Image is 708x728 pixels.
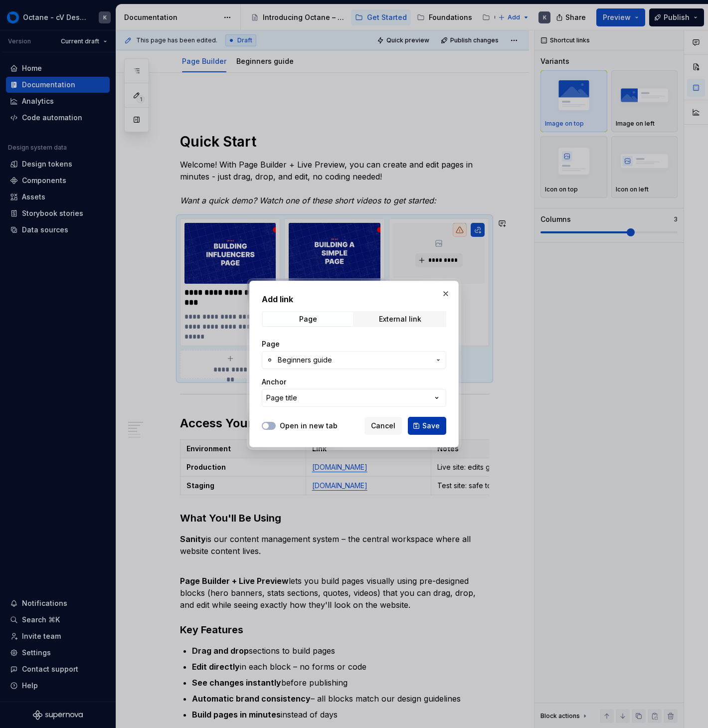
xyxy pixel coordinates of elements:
button: Save [408,417,446,435]
label: Anchor [262,377,286,387]
button: Beginners guide [262,351,446,369]
div: Page [299,315,317,323]
h2: Add link [262,293,446,305]
span: Save [422,421,440,431]
span: Cancel [371,421,395,431]
button: Cancel [364,417,402,435]
div: External link [379,315,421,323]
span: Beginners guide [278,355,332,365]
div: Page title [266,393,297,403]
label: Open in new tab [280,421,338,431]
button: Page title [262,389,446,407]
label: Page [262,339,280,349]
